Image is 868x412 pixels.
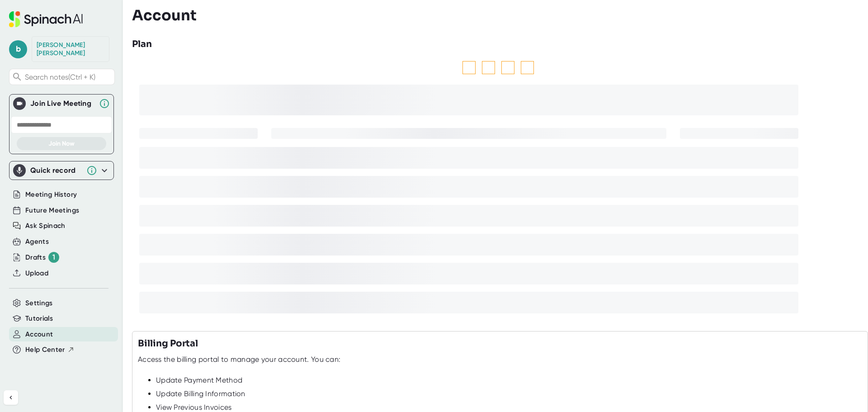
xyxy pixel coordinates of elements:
div: Byron Abels-Smit [37,41,104,57]
span: Help Center [25,345,65,355]
div: Update Billing Information [156,389,862,398]
button: Drafts 1 [25,252,59,263]
div: Quick record [13,161,110,180]
div: 1 [48,252,59,263]
button: Settings [25,298,53,308]
span: b [9,40,27,58]
h3: Plan [132,38,152,51]
div: Join Live Meeting [30,99,94,108]
div: Quick record [30,166,82,175]
div: View Previous Invoices [156,403,862,412]
button: Agents [25,237,49,247]
button: Help Center [25,345,75,355]
div: Update Payment Method [156,376,862,385]
button: Meeting History [25,189,77,200]
button: Tutorials [25,313,53,324]
img: Join Live Meeting [15,99,24,108]
span: Search notes (Ctrl + K) [25,73,112,81]
span: Join Now [48,140,75,147]
div: Drafts [25,252,59,263]
button: Collapse sidebar [4,390,18,405]
button: Ask Spinach [25,221,66,231]
button: Future Meetings [25,205,79,216]
button: Upload [25,268,48,279]
h3: Billing Portal [138,337,198,350]
h3: Account [132,7,197,24]
div: Access the billing portal to manage your account. You can: [138,355,340,364]
button: Account [25,329,53,340]
button: Join Now [17,137,106,150]
div: Join Live MeetingJoin Live Meeting [13,95,110,113]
